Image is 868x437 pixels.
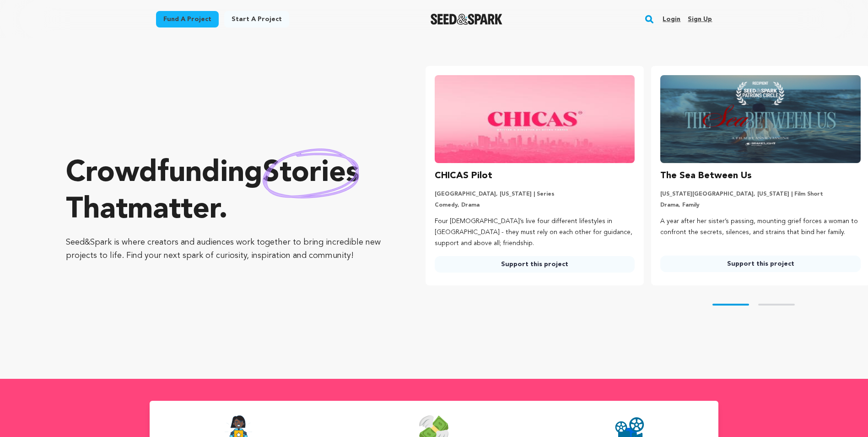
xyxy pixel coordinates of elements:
a: Support this project [435,256,635,273]
a: Support this project [660,256,861,272]
p: Crowdfunding that . [66,155,389,229]
p: A year after her sister’s passing, mounting grief forces a woman to confront the secrets, silence... [660,216,861,238]
span: matter [128,196,219,225]
p: Four [DEMOGRAPHIC_DATA]’s live four different lifestyles in [GEOGRAPHIC_DATA] - they must rely on... [435,216,635,249]
img: The Sea Between Us image [660,75,861,163]
h3: CHICAS Pilot [435,169,492,183]
p: [GEOGRAPHIC_DATA], [US_STATE] | Series [435,191,635,198]
p: Seed&Spark is where creators and audiences work together to bring incredible new projects to life... [66,236,389,262]
img: CHICAS Pilot image [435,75,635,163]
a: Sign up [688,12,712,27]
p: Comedy, Drama [435,202,635,209]
p: Drama, Family [660,202,861,209]
a: Login [663,12,680,27]
a: Fund a project [156,11,219,27]
a: Start a project [224,11,289,27]
p: [US_STATE][GEOGRAPHIC_DATA], [US_STATE] | Film Short [660,191,861,198]
img: Seed&Spark Logo Dark Mode [431,14,502,25]
a: Seed&Spark Homepage [431,14,502,25]
h3: The Sea Between Us [660,169,752,183]
img: hand sketched image [263,148,359,198]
